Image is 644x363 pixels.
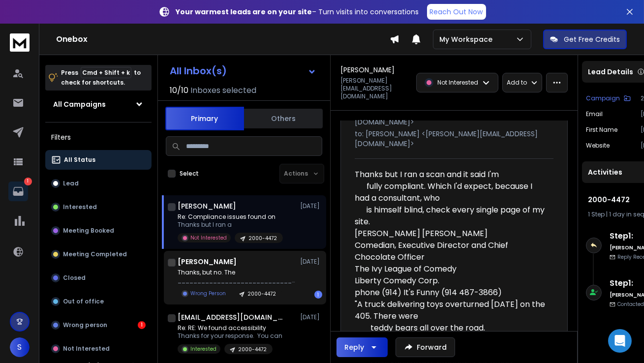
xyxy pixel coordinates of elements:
p: Out of office [63,298,104,305]
button: S [10,337,30,357]
button: Reply [337,337,388,357]
button: Campaign [586,94,631,102]
p: Meeting Completed [63,250,127,258]
div: Reply [344,342,364,352]
button: All Inbox(s) [162,61,324,81]
p: Closed [63,274,86,282]
p: 2000-4472 [248,235,277,242]
p: My Workspace [439,34,496,44]
p: Meeting Booked [63,227,114,235]
p: Get Free Credits [564,34,620,44]
p: Wrong Person [190,290,226,297]
div: 1 [314,291,322,299]
h1: Onebox [56,33,390,45]
p: Email [586,110,603,118]
p: Reach Out Now [430,7,483,17]
img: logo [10,33,30,52]
button: Forward [396,337,455,357]
p: 2000-4472 [247,290,276,298]
button: Interested [45,197,152,217]
button: Primary [165,107,244,130]
button: Get Free Credits [543,30,627,49]
p: [DATE] [300,202,322,210]
p: Thanks for your response. You can [178,332,282,340]
p: ________________________________ From: [PERSON_NAME] Sent: [178,276,296,284]
p: Re: Compliance issues found on [178,213,283,221]
p: 2000-4472 [238,346,267,353]
h3: Inboxes selected [190,85,256,96]
p: All Status [64,156,95,164]
p: to: [PERSON_NAME] <[PERSON_NAME][EMAIL_ADDRESS][DOMAIN_NAME]> [355,129,553,149]
span: 10 / 10 [170,85,188,96]
p: Interested [63,203,97,211]
button: Closed [45,268,152,288]
button: Meeting Completed [45,244,152,264]
p: Not Interested [63,345,110,353]
button: Not Interested [45,339,152,359]
h1: [PERSON_NAME] [340,65,395,75]
p: website [586,142,610,150]
span: 1 Step [588,210,605,218]
button: Out of office [45,292,152,311]
button: Meeting Booked [45,221,152,241]
p: Campaign [586,94,620,102]
p: [PERSON_NAME][EMAIL_ADDRESS][DOMAIN_NAME] [340,77,410,100]
button: Lead [45,174,152,193]
p: Thanks, but no. The [178,269,296,276]
span: Cmd + Shift + k [81,67,131,78]
p: Wrong person [63,321,107,329]
p: [DATE] [300,258,322,266]
div: Open Intercom Messenger [608,329,632,353]
p: Not Interested [190,234,227,242]
button: Others [244,108,323,129]
p: Thanks but I ran a [178,221,283,229]
p: Re: RE: We found accessibility [178,324,282,332]
label: Select [180,170,199,178]
h3: Filters [45,130,152,144]
button: Wrong person1 [45,315,152,335]
h1: [PERSON_NAME] [178,257,237,267]
h1: All Campaigns [53,99,106,109]
h1: [PERSON_NAME] [178,201,236,211]
p: Add to [507,79,527,87]
p: First Name [586,126,617,134]
a: Reach Out Now [427,4,486,20]
p: Lead Details [588,67,633,77]
h1: [EMAIL_ADDRESS][DOMAIN_NAME] [178,312,286,322]
p: 1 [24,178,32,185]
p: Lead [63,180,79,187]
button: All Status [45,150,152,170]
p: Press to check for shortcuts. [61,68,141,88]
p: [DATE] [300,313,322,321]
h1: All Inbox(s) [170,66,227,76]
p: Interested [190,345,216,353]
strong: Your warmest leads are on your site [176,7,312,17]
a: 1 [8,181,28,201]
p: Not Interested [437,79,478,87]
button: All Campaigns [45,94,152,114]
p: – Turn visits into conversations [176,7,419,17]
div: 1 [138,321,146,329]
